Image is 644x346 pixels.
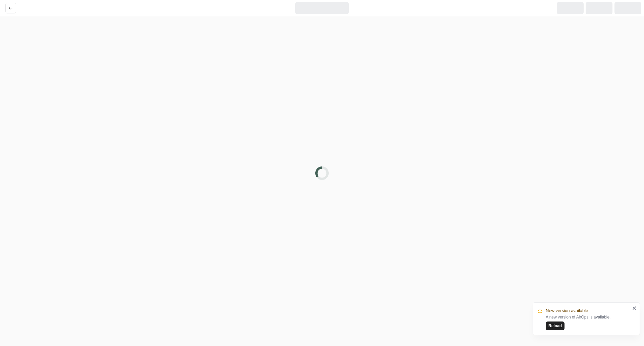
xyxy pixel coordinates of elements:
[5,3,16,13] button: Go back
[546,322,565,330] button: Reload
[546,307,588,314] span: New version available
[548,323,562,329] span: Reload
[632,305,637,311] button: close
[546,314,630,330] div: A new version of AirOps is available.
